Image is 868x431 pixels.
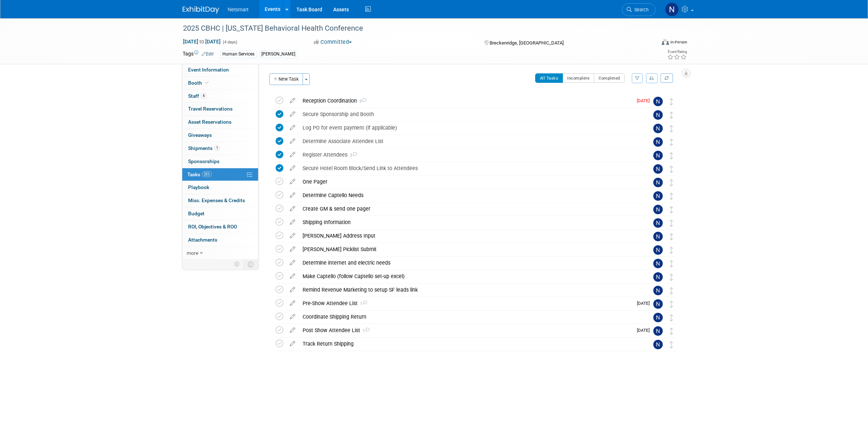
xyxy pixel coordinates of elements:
span: Staff [188,93,206,99]
div: Determine Associate Attendee List [299,135,639,147]
a: edit [286,300,299,307]
i: Move task [670,139,673,146]
span: Booth [188,80,210,86]
a: edit [286,124,299,131]
div: Coordinate Shipping Return [299,311,639,323]
span: Netsmart [228,7,249,12]
a: Sponsorships [182,155,258,168]
a: Travel Reservations [182,103,258,115]
div: Track Return Shipping [299,338,639,350]
i: Move task [670,206,673,213]
div: Pre-Show Attendee List [299,297,632,309]
div: Secure Hotel Room Block/Send Link to Attendees [299,162,639,174]
span: [DATE] [637,301,653,306]
a: edit [286,205,299,212]
i: Move task [670,220,673,227]
img: Nina Finn [653,205,663,214]
div: Event Format [612,38,688,49]
a: Tasks26% [182,168,258,181]
a: Booth [182,77,258,89]
button: All Tasks [535,73,563,83]
div: Register Attendees [299,149,639,161]
span: Misc. Expenses & Credits [188,197,245,203]
td: Toggle Event Tabs [243,259,258,269]
img: Nina Finn [653,137,663,147]
img: Nina Finn [653,218,663,228]
a: Staff4 [182,90,258,103]
button: Incomplete [563,73,594,83]
i: Move task [670,287,673,294]
i: Move task [670,98,673,105]
span: [DATE] [637,98,653,103]
span: Budget [188,211,205,216]
div: Event Rating [667,50,687,54]
a: more [182,247,258,259]
a: edit [286,192,299,199]
i: Move task [670,166,673,173]
i: Move task [670,125,673,132]
a: edit [286,259,299,266]
a: edit [286,97,299,104]
a: Asset Reservations [182,116,258,128]
span: 3 [357,99,366,104]
i: Booth reservation complete [205,81,209,85]
a: edit [286,138,299,145]
span: 26% [202,172,212,177]
span: 1 [214,145,220,151]
div: 2025 CBHC | [US_STATE] Behavioral Health Conference [180,22,645,35]
img: Nina Finn [653,245,663,255]
img: Nina Finn [653,178,663,187]
a: Shipments1 [182,142,258,155]
div: Reception Coordination [299,95,632,107]
span: Giveaways [188,132,212,138]
div: [PERSON_NAME] Picklist Submit [299,243,639,255]
button: New Task [269,73,303,85]
i: Move task [670,260,673,267]
span: Search [632,7,649,12]
img: Nina Finn [665,3,679,16]
a: Event Information [182,64,258,76]
img: Nina Finn [653,124,663,133]
i: Move task [670,233,673,240]
i: Move task [670,314,673,321]
img: Nina Finn [653,259,663,268]
td: Personalize Event Tab Strip [231,259,244,269]
span: Playbook [188,184,209,190]
a: Misc. Expenses & Credits [182,194,258,207]
img: Nina Finn [653,326,663,336]
a: edit [286,165,299,172]
img: Nina Finn [653,164,663,174]
img: Nina Finn [653,151,663,160]
span: Travel Reservations [188,106,233,112]
div: Post Show Attendee List [299,324,632,336]
a: Giveaways [182,129,258,142]
i: Move task [670,112,673,119]
div: [PERSON_NAME] Address Input [299,230,639,242]
img: Nina Finn [653,313,663,322]
div: Secure Sponsorship and Booth [299,108,639,120]
i: Move task [670,301,673,308]
i: Move task [670,152,673,159]
span: Breckenridge, [GEOGRAPHIC_DATA] [490,40,564,46]
span: 1 [358,301,367,306]
img: Nina Finn [653,110,663,120]
a: edit [286,327,299,334]
a: Attachments [182,234,258,246]
div: One Pager [299,176,639,188]
img: Format-Inperson.png [662,39,669,45]
div: Determine Captello Needs [299,189,639,201]
i: Move task [670,193,673,200]
div: Remind Revenue Marketing to setup SF leads link [299,284,639,296]
span: to [198,39,205,45]
button: Completed [594,73,625,83]
a: Refresh [661,73,673,83]
i: Move task [670,179,673,186]
a: edit [286,286,299,293]
div: Log PO for event payment (if applicable) [299,122,639,134]
a: edit [286,151,299,158]
button: Committed [311,38,355,46]
a: edit [286,273,299,280]
a: Edit [202,51,214,57]
img: Nina Finn [653,272,663,282]
span: ROI, Objectives & ROO [188,224,237,230]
